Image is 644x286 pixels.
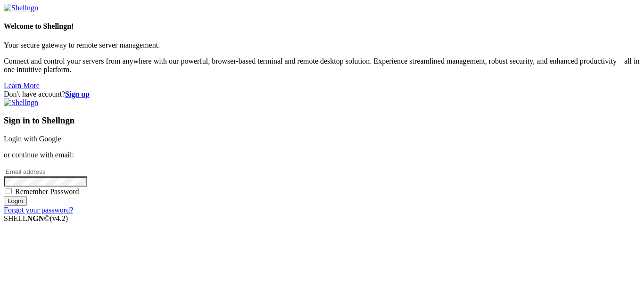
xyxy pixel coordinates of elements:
[4,22,640,31] h4: Welcome to Shellngn!
[4,90,640,98] div: Don't have account?
[50,214,68,222] span: 4.2.0
[4,167,87,177] input: Email address
[4,196,27,206] input: Login
[4,4,38,12] img: Shellngn
[4,135,61,143] a: Login with Google
[4,115,640,126] h3: Sign in to Shellngn
[4,206,73,214] a: Forgot your password?
[15,188,79,196] span: Remember Password
[4,57,640,74] p: Connect and control your servers from anywhere with our powerful, browser-based terminal and remo...
[65,90,90,98] a: Sign up
[4,82,40,90] a: Learn More
[4,214,68,222] span: SHELL ©
[4,41,640,49] p: Your secure gateway to remote server management.
[27,214,44,222] b: NGN
[4,98,38,107] img: Shellngn
[6,188,12,194] input: Remember Password
[4,151,640,159] p: or continue with email:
